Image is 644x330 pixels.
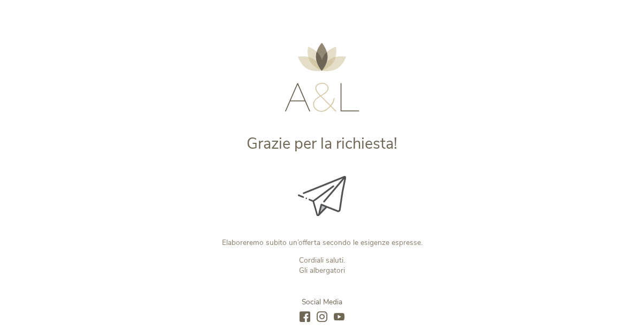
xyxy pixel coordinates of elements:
[143,255,501,275] p: Cordiali saluti. Gli albergatori
[298,176,346,216] img: Grazie per la richiesta!
[334,311,344,323] a: youtube
[247,133,397,154] span: Grazie per la richiesta!
[302,297,342,307] span: Social Media
[143,237,501,248] p: Elaboreremo subito un’offerta secondo le esigenze espresse.
[317,311,327,323] a: instagram
[300,311,310,323] a: facebook
[285,43,359,112] img: AMONTI & LUNARIS Wellnessresort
